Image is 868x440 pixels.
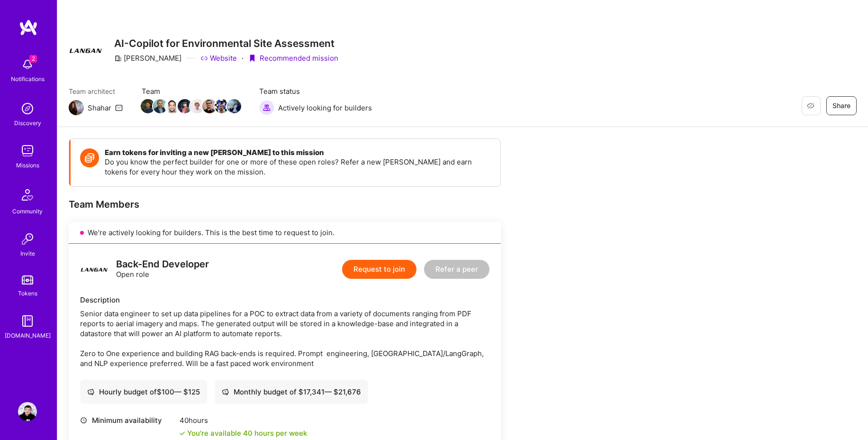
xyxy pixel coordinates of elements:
[114,55,122,62] i: icon CompanyGray
[200,53,237,63] a: Website
[227,99,241,113] img: Team Member Avatar
[16,402,39,421] a: User Avatar
[69,222,501,244] div: We’re actively looking for builders. This is the best time to request to join.
[88,103,111,113] div: Shahar
[116,259,209,269] div: Back-End Developer
[18,402,37,421] img: User Avatar
[87,387,200,397] div: Hourly budget of $ 100 — $ 125
[80,415,175,425] div: Minimum availability
[114,53,181,63] div: [PERSON_NAME]
[69,198,501,211] div: Team Members
[16,160,39,170] div: Missions
[18,288,37,298] div: Tokens
[105,157,491,177] p: Do you know the perfect builder for one or more of these open roles? Refer a new [PERSON_NAME] an...
[166,98,179,114] a: Team Member Avatar
[11,74,45,84] div: Notifications
[153,99,167,113] img: Team Member Avatar
[80,255,108,284] img: logo
[80,295,489,305] div: Description
[29,55,37,63] span: 2
[115,104,123,111] i: icon Mail
[832,101,850,110] span: Share
[22,275,33,284] img: tokens
[80,309,489,368] div: Senior data engineer to set up data pipelines for a POC to extract data from a variety of documen...
[826,96,857,115] button: Share
[69,86,123,96] span: Team architect
[222,387,361,397] div: Monthly budget of $ 17,341 — $ 21,676
[259,86,372,96] span: Team status
[180,431,185,436] i: icon Check
[215,99,229,113] img: Team Member Avatar
[116,259,209,279] div: Open role
[16,183,39,206] img: Community
[165,99,180,113] img: Team Member Avatar
[216,98,228,114] a: Team Member Avatar
[18,99,37,118] img: discovery
[202,99,217,113] img: Team Member Avatar
[228,98,240,114] a: Team Member Avatar
[18,55,37,74] img: bell
[259,100,274,115] img: Actively looking for builders
[203,98,216,114] a: Team Member Avatar
[342,260,416,279] button: Request to join
[242,53,244,63] div: ·
[222,388,229,395] i: icon Cash
[142,98,154,114] a: Team Member Avatar
[20,248,35,258] div: Invite
[278,103,372,113] span: Actively looking for builders
[69,33,103,67] img: Company Logo
[18,229,37,248] img: Invite
[191,98,203,114] a: Team Member Avatar
[190,99,204,113] img: Team Member Avatar
[248,53,338,63] div: Recommended mission
[18,312,37,330] img: guide book
[14,118,41,128] div: Discovery
[12,206,43,216] div: Community
[180,415,307,425] div: 40 hours
[807,102,814,110] i: icon EyeClosed
[5,330,51,340] div: [DOMAIN_NAME]
[105,148,491,157] h4: Earn tokens for inviting a new [PERSON_NAME] to this mission
[424,260,489,279] button: Refer a peer
[248,55,256,62] i: icon PurpleRibbon
[179,98,191,114] a: Team Member Avatar
[178,99,192,113] img: Team Member Avatar
[18,141,37,160] img: teamwork
[80,417,87,424] i: icon Clock
[69,100,84,115] img: Team Architect
[141,99,155,113] img: Team Member Avatar
[114,37,338,49] h3: AI-Copilot for Environmental Site Assessment
[19,19,38,36] img: logo
[154,98,166,114] a: Team Member Avatar
[180,428,307,438] div: You're available 40 hours per week
[87,388,94,395] i: icon Cash
[80,148,99,167] img: Token icon
[142,86,240,96] span: Team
